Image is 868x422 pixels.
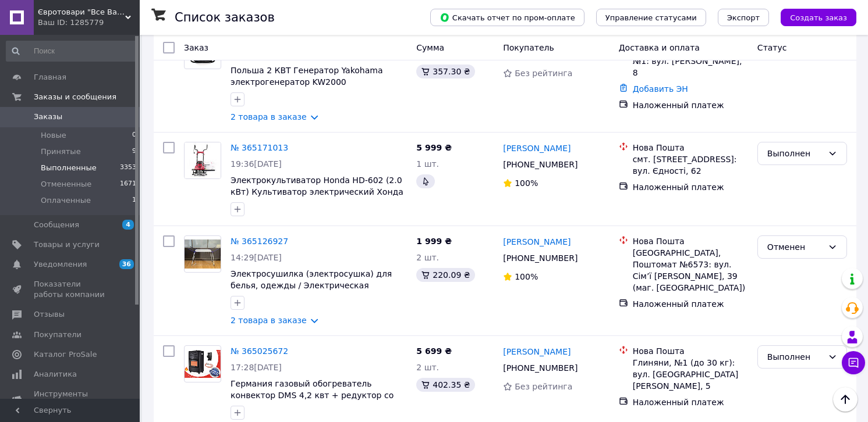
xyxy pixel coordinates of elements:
span: 14:29[DATE] [231,253,282,262]
span: 17:28[DATE] [231,363,282,372]
button: Управление статусами [596,9,706,26]
span: Товары и услуги [34,239,100,250]
span: Оплаченные [41,195,91,206]
a: Фото товару [184,345,221,382]
a: № 365126927 [231,237,288,246]
span: 1671 [120,179,136,189]
span: Инструменты вебмастера и SEO [34,389,108,410]
span: Управление статусами [605,13,697,22]
a: Электрокультиватор Honda HD-602 (2.0 кВт) Культиватор электрический Хонда [231,176,403,196]
span: 1 [132,195,136,206]
span: Доставка и оплата [619,43,700,52]
span: Выполненные [41,163,97,173]
a: Создать заказ [769,12,856,22]
button: Создать заказ [781,9,856,26]
span: 3353 [120,163,136,173]
div: Выполнен [767,147,823,160]
span: Сообщения [34,220,79,230]
span: Сумма [416,43,444,52]
div: Наложенный платеж [633,99,748,111]
a: Фото товару [184,142,221,179]
div: 402.35 ₴ [416,378,474,392]
span: Євротовари "Все Вам" iнтернет-магазин. [38,7,125,17]
span: 2 шт. [416,363,439,372]
span: Заказы и сообщения [34,92,116,102]
a: [PERSON_NAME] [503,236,571,248]
span: 5 699 ₴ [416,346,452,356]
button: Наверх [833,387,858,412]
a: Электросушилка (электросушка) для белья, одежды / Электрическая сушилка / сушка от производителя [231,269,392,302]
span: 100% [515,272,538,281]
img: Фото товару [185,239,221,269]
img: Фото товару [185,350,221,378]
span: Без рейтинга [515,69,572,78]
a: № 365025672 [231,346,288,356]
span: Принятые [41,146,81,157]
div: Нова Пошта [633,235,748,247]
button: Чат с покупателем [842,351,865,374]
a: [PERSON_NAME] [503,346,571,357]
span: 5 999 ₴ [416,143,452,152]
input: Поиск [6,41,137,62]
div: [PHONE_NUMBER] [501,250,580,266]
div: [PHONE_NUMBER] [501,156,580,173]
a: Польша 2 КВТ Генератор Yakohama электрогенератор KW2000 [231,66,383,87]
span: 36 [119,259,134,269]
span: Скачать отчет по пром-оплате [440,12,575,23]
div: Наложенный платеж [633,396,748,408]
span: Покупатель [503,43,554,52]
div: Нова Пошта [633,142,748,153]
div: Отменен [767,241,823,253]
button: Экспорт [718,9,769,26]
span: Экспорт [727,13,760,22]
span: 4 [122,220,134,230]
span: 2 шт. [416,253,439,262]
span: Каталог ProSale [34,349,97,360]
div: Наложенный платеж [633,298,748,310]
a: Фото товару [184,235,221,273]
div: 357.30 ₴ [416,65,474,78]
div: Глиняни, №1 (до 30 кг): вул. [GEOGRAPHIC_DATA][PERSON_NAME], 5 [633,357,748,392]
div: [GEOGRAPHIC_DATA], Поштомат №6573: вул. Сім’ї [PERSON_NAME], 39 (маг. [GEOGRAPHIC_DATA]) [633,247,748,294]
span: 1 999 ₴ [416,237,452,246]
span: Аналитика [34,369,77,380]
a: 2 товара в заказе [231,316,307,325]
span: 19:36[DATE] [231,159,282,169]
span: Новые [41,130,66,141]
a: Германия газовый обогреватель конвектор DMS 4,2 квт + редуктор со шлангом черный цвет [231,379,394,412]
div: Выполнен [767,351,823,363]
span: Отзывы [34,309,65,320]
div: смт. [STREET_ADDRESS]: вул. Єдності, 62 [633,153,748,177]
a: 2 товара в заказе [231,112,307,121]
h1: Список заказов [175,10,275,24]
img: Фото товару [185,142,221,178]
span: Заказы [34,112,62,122]
div: 220.09 ₴ [416,268,474,282]
a: № 365171013 [231,143,288,152]
span: Без рейтинга [515,382,572,391]
span: 100% [515,178,538,188]
span: Заказ [184,43,208,52]
div: Ваш ID: 1285779 [38,17,140,28]
button: Скачать отчет по пром-оплате [430,9,584,26]
span: Уведомления [34,259,87,270]
a: Добавить ЭН [633,84,688,94]
div: Наложенный платеж [633,181,748,193]
span: Отмененные [41,179,91,189]
span: Показатели работы компании [34,279,108,300]
span: Статус [757,43,787,52]
div: [PHONE_NUMBER] [501,360,580,376]
span: 1 шт. [416,159,439,169]
div: смт. [GEOGRAPHIC_DATA], №1: вул. [PERSON_NAME], 8 [633,44,748,78]
span: 9 [132,146,136,157]
span: 0 [132,130,136,141]
span: Главная [34,72,66,83]
div: Нова Пошта [633,345,748,357]
a: [PERSON_NAME] [503,142,571,154]
span: Создать заказ [790,13,847,22]
span: Покупатели [34,330,82,340]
